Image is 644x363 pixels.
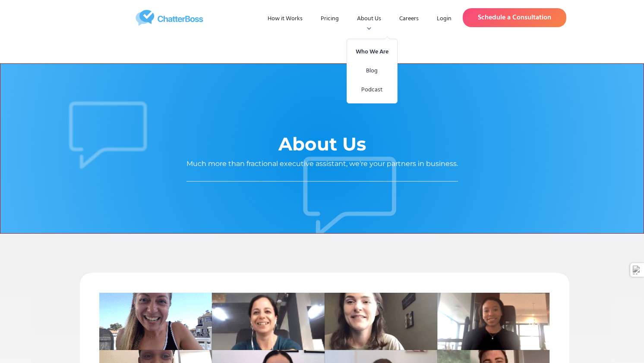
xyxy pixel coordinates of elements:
[278,133,366,155] h1: About Us
[430,11,458,27] a: Login
[186,160,458,168] div: Much more than fractional executive assistant, we're your partners in business.
[357,81,387,100] a: Podcast
[463,8,566,27] a: Schedule a Consultation
[261,11,309,27] a: How it Works
[350,11,388,27] div: About Us
[357,15,381,23] div: About Us
[78,10,261,26] a: home
[314,11,346,27] a: Pricing
[357,62,387,81] a: Blog
[357,43,387,62] a: Who We Are
[347,39,398,103] nav: About Us
[392,11,426,27] a: Careers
